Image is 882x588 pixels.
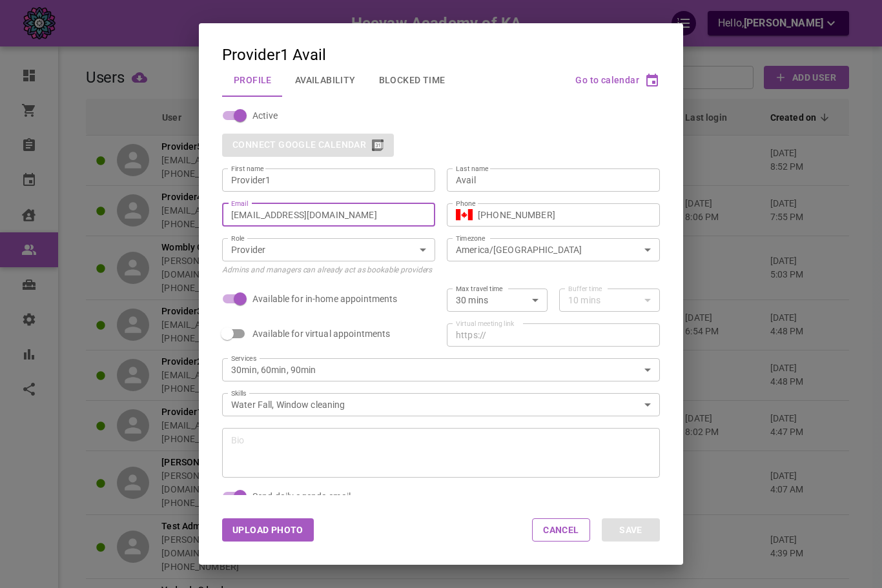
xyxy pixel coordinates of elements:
button: Go to calendar [575,76,660,85]
div: Provider [231,243,426,256]
button: Blocked Time [367,63,457,97]
label: Phone [456,199,476,208]
label: Max travel time [456,284,503,294]
span: Active [252,109,278,122]
div: Provider1 Avail [222,46,326,63]
button: Profile [222,63,283,97]
button: Cancel [532,518,590,542]
label: Email [231,199,248,208]
label: Timezone [456,234,486,243]
button: Upload Photo [222,518,314,542]
button: Open [639,241,657,259]
label: Role [231,234,245,243]
div: You cannot connect another user's Google Calendar [222,134,394,157]
div: 30min, 60min, 90min [231,363,651,376]
label: First name [231,164,263,174]
button: Availability [283,63,367,97]
label: Buffer time [568,284,602,294]
div: Water Fall, Window cleaning [231,398,651,411]
label: Skills [231,389,247,398]
button: Select country [456,205,473,225]
span: Admins and managers can already act as bookable providers [222,265,432,274]
label: Last name [456,164,488,174]
span: Available for virtual appointments [252,327,390,340]
span: Go to calendar [575,75,639,85]
div: 30 mins [456,294,538,307]
span: Available for in-home appointments [252,292,397,305]
p: https:// [456,329,486,341]
div: 10 mins [568,294,651,307]
label: Services [231,354,256,363]
span: Send daily agenda email [252,490,351,503]
input: +1 (702) 123-4567 [478,208,651,221]
label: Virtual meeting link [456,319,514,329]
